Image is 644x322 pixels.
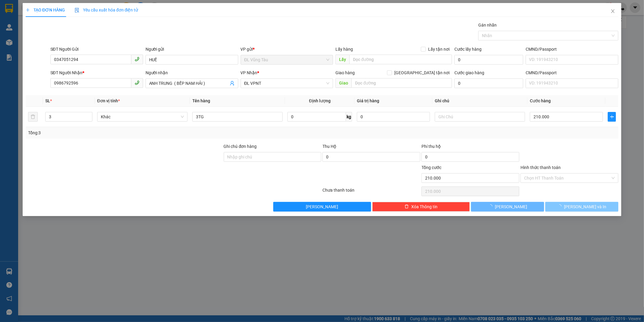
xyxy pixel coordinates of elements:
[241,70,258,75] span: VP Nhận
[50,46,143,53] div: SĐT Người Gửi
[146,69,238,76] div: Người nhận
[273,202,371,212] button: [PERSON_NAME]
[135,57,139,62] span: phone
[346,112,352,122] span: kg
[545,202,618,212] button: [PERSON_NAME] và In
[432,95,527,107] th: Ghi chú
[488,204,495,209] span: loading
[421,143,519,152] div: Phí thu hộ
[75,8,79,13] img: icon
[526,69,618,76] div: CMND/Passport
[75,8,138,12] span: Yêu cầu xuất hóa đơn điện tử
[224,144,257,149] label: Ghi chú đơn hàng
[604,3,621,20] button: Close
[357,98,379,103] span: Giá trị hàng
[454,78,523,88] input: Cước giao hàng
[454,47,482,52] label: Cước lấy hàng
[557,204,564,209] span: loading
[309,98,331,103] span: Định lượng
[526,46,618,53] div: CMND/Passport
[349,55,452,64] input: Dọc đường
[454,55,523,65] input: Cước lấy hàng
[192,98,210,103] span: Tên hàng
[146,46,238,53] div: Người gửi
[135,80,139,85] span: phone
[608,112,616,122] button: plus
[495,203,527,210] span: [PERSON_NAME]
[426,46,452,53] span: Lấy tận nơi
[411,203,437,210] span: Xóa Thông tin
[608,114,616,119] span: plus
[564,203,606,210] span: [PERSON_NAME] và In
[244,55,330,64] span: ĐL Vũng Tàu
[28,129,248,136] div: Tổng: 3
[478,23,497,27] label: Gán nhãn
[192,112,283,122] input: VD: Bàn, Ghế
[357,112,430,122] input: 0
[45,98,50,103] span: SL
[335,47,353,52] span: Lấy hàng
[435,112,525,122] input: Ghi Chú
[28,112,38,122] button: delete
[26,8,65,12] span: TẠO ĐƠN HÀNG
[335,70,355,75] span: Giao hàng
[306,203,338,210] span: [PERSON_NAME]
[454,70,484,75] label: Cước giao hàng
[322,144,336,149] span: Thu Hộ
[97,98,120,103] span: Đơn vị tính
[50,69,143,76] div: SĐT Người Nhận
[322,187,421,197] div: Chưa thanh toán
[335,55,349,64] span: Lấy
[610,9,615,14] span: close
[244,79,330,88] span: ĐL VPNT
[26,8,30,12] span: plus
[241,46,333,53] div: VP gửi
[392,69,452,76] span: [GEOGRAPHIC_DATA] tận nơi
[224,152,322,162] input: Ghi chú đơn hàng
[471,202,544,212] button: [PERSON_NAME]
[101,112,184,121] span: Khác
[230,81,235,86] span: user-add
[351,78,452,88] input: Dọc đường
[372,202,470,212] button: deleteXóa Thông tin
[521,165,561,170] label: Hình thức thanh toán
[335,78,351,88] span: Giao
[421,165,441,170] span: Tổng cước
[530,98,551,103] span: Cước hàng
[405,204,409,209] span: delete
